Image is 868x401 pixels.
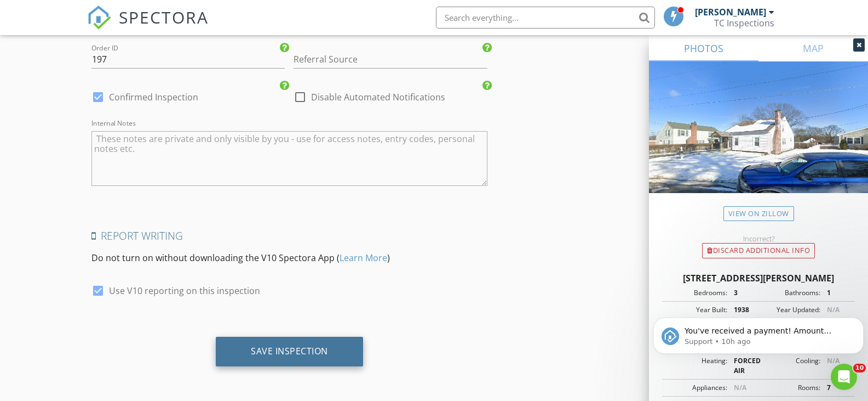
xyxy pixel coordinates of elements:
[820,383,852,393] div: 7
[109,285,260,296] label: Use V10 reporting on this inspection
[758,383,820,393] div: Rooms:
[294,50,487,69] input: Referral Source
[91,229,488,243] h4: Report Writing
[87,15,209,38] a: SPECTORA
[665,288,727,298] div: Bedrooms:
[695,7,766,18] div: [PERSON_NAME]
[853,364,866,372] span: 10
[831,364,857,390] iframe: Intercom live chat
[758,35,868,61] a: MAP
[714,18,774,29] div: TC Inspections
[662,272,855,285] div: [STREET_ADDRESS][PERSON_NAME]
[311,92,445,103] label: Disable Automated Notifications
[649,295,868,371] iframe: Intercom notifications message
[649,61,868,219] img: streetview
[734,383,746,392] span: N/A
[119,5,209,29] span: SPECTORA
[109,92,198,103] label: Confirmed Inspection
[727,288,758,298] div: 3
[91,251,488,264] p: Do not turn on without downloading the V10 Spectora App ( )
[87,5,111,30] img: The Best Home Inspection Software - Spectora
[251,346,328,357] div: Save Inspection
[436,7,655,29] input: Search everything...
[91,131,488,186] textarea: Internal Notes
[649,234,868,243] div: Incorrect?
[723,206,794,221] a: View on Zillow
[758,288,820,298] div: Bathrooms:
[649,35,758,61] a: PHOTOS
[340,252,387,264] a: Learn More
[665,383,727,393] div: Appliances:
[702,243,815,258] div: Discard Additional info
[820,288,852,298] div: 1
